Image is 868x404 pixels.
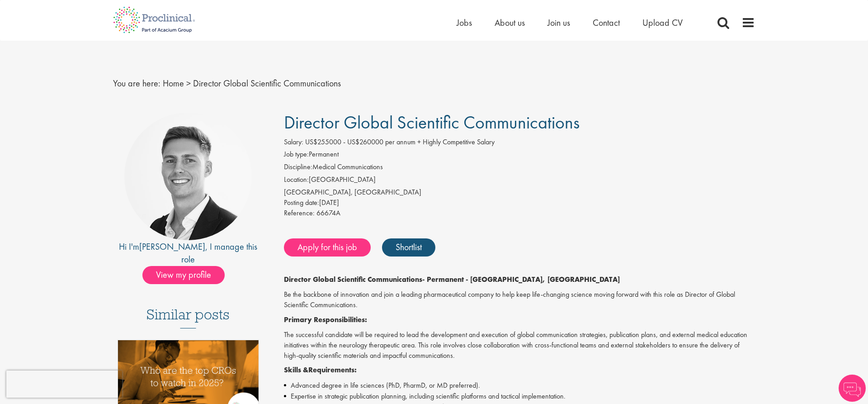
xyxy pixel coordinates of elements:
label: Discipline: [284,162,312,172]
span: > [186,77,191,89]
span: You are here: [113,77,160,89]
label: Job type: [284,149,309,160]
li: Expertise in strategic publication planning, including scientific platforms and tactical implemen... [284,391,755,402]
a: View my profile [142,268,234,280]
span: View my profile [142,266,225,284]
a: About us [495,17,525,29]
a: Shortlist [382,238,435,257]
a: Join us [547,17,570,29]
div: Hi I'm , I manage this role [113,240,264,266]
label: Salary: [284,137,303,147]
p: The successful candidate will be required to lead the development and execution of global communi... [284,330,755,361]
span: 66674A [316,208,340,218]
label: Reference: [284,208,315,219]
li: [GEOGRAPHIC_DATA] [284,175,755,187]
span: Posting date: [284,198,319,207]
a: breadcrumb link [163,77,184,89]
span: Director Global Scientific Communications [284,111,580,134]
a: Jobs [457,17,472,29]
h3: Similar posts [146,307,230,328]
label: Location: [284,175,309,185]
li: Advanced degree in life sciences (PhD, PharmD, or MD preferred). [284,380,755,391]
li: Permanent [284,149,755,162]
span: US$255000 - US$260000 per annum + Highly Competitive Salary [305,137,495,147]
strong: Director Global Scientific Communications [284,275,422,284]
a: Upload CV [642,17,683,29]
a: [PERSON_NAME] [139,241,205,252]
strong: Requirements: [308,365,357,375]
li: Medical Communications [284,162,755,175]
strong: - Permanent - [GEOGRAPHIC_DATA], [GEOGRAPHIC_DATA] [422,275,620,284]
div: [DATE] [284,198,755,208]
a: Apply for this job [284,238,371,257]
span: Director Global Scientific Communications [193,77,341,89]
img: imeage of recruiter George Watson [124,113,252,240]
p: Be the backbone of innovation and join a leading pharmaceutical company to help keep life-changin... [284,290,755,310]
a: Contact [593,17,620,29]
img: Chatbot [839,375,866,402]
strong: Skills & [284,365,308,375]
strong: Primary Responsibilities: [284,315,367,324]
div: [GEOGRAPHIC_DATA], [GEOGRAPHIC_DATA] [284,187,755,198]
iframe: reCAPTCHA [6,371,122,398]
